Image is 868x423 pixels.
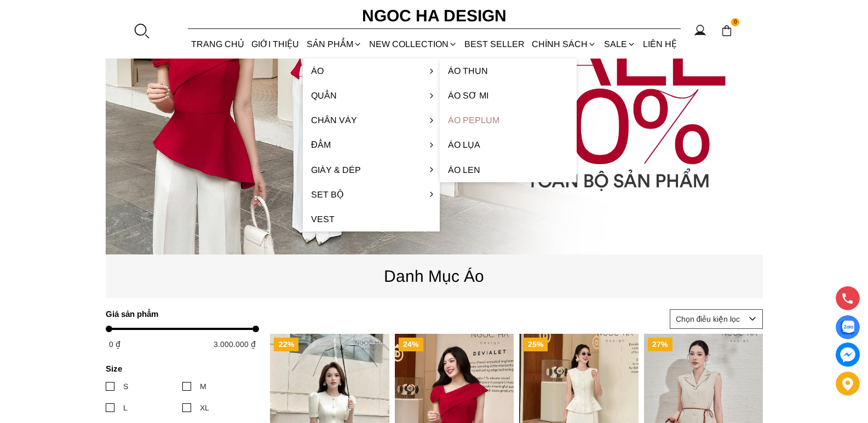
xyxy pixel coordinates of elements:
[214,340,256,349] span: 3.000.000 ₫
[303,83,440,108] a: Quần
[352,3,516,29] a: Ngoc Ha Design
[440,158,577,182] a: Áo len
[123,402,128,414] div: L
[600,30,639,59] a: SALE
[303,59,440,83] a: Áo
[836,343,860,367] a: messenger
[836,315,860,339] a: Display image
[123,380,128,392] div: S
[188,30,248,59] a: TRANG CHỦ
[106,309,252,318] h4: Giá sản phẩm
[303,182,440,207] a: Set Bộ
[461,30,528,59] a: BEST SELLER
[303,132,440,157] a: Đầm
[731,18,740,27] span: 0
[440,83,577,108] a: Áo sơ mi
[721,25,733,37] img: img-CART-ICON-ksit0nf1
[303,108,440,132] a: Chân váy
[365,30,461,59] a: NEW COLLECTION
[248,30,303,59] a: GIỚI THIỆU
[303,158,440,182] a: Giày & Dép
[303,207,440,231] a: Vest
[639,30,680,59] a: LIÊN HỆ
[303,30,365,59] div: SẢN PHẨM
[440,132,577,157] a: Áo lụa
[200,402,209,414] div: XL
[440,59,577,83] a: Áo thun
[440,108,577,132] a: Áo Peplum
[106,263,763,289] p: Danh Mục Áo
[109,340,120,349] span: 0 ₫
[200,380,206,392] div: M
[106,364,252,373] h4: Size
[841,321,854,334] img: Display image
[528,30,600,59] div: Chính sách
